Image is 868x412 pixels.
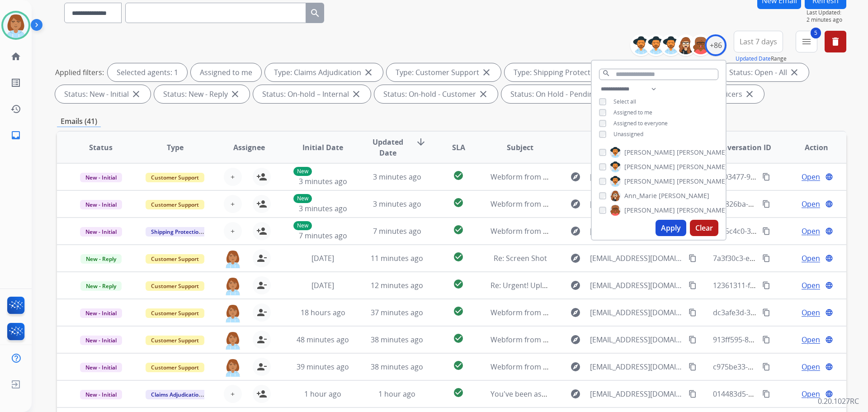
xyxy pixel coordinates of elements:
[818,396,859,407] p: 0.20.1027RC
[825,281,833,289] mat-icon: language
[590,307,683,318] span: [EMAIL_ADDRESS][DOMAIN_NAME]
[368,137,409,158] span: Updated Date
[374,85,498,103] div: Status: On-hold - Customer
[491,172,695,182] span: Webform from [EMAIL_ADDRESS][DOMAIN_NAME] on [DATE]
[590,388,683,399] span: [EMAIL_ADDRESS][DOMAIN_NAME]
[310,8,321,19] mat-icon: search
[373,199,421,209] span: 3 minutes ago
[231,388,235,399] span: +
[825,390,833,398] mat-icon: language
[256,253,267,264] mat-icon: person_remove
[10,130,21,141] mat-icon: inbox
[256,226,267,237] mat-icon: person_add
[224,358,242,377] img: agent-avatar
[191,63,261,81] div: Assigned to me
[802,280,820,291] span: Open
[233,142,265,153] span: Assignee
[299,204,347,213] span: 3 minutes ago
[762,390,770,398] mat-icon: content_copy
[351,89,362,99] mat-icon: close
[256,334,267,345] mat-icon: person_remove
[293,221,312,230] p: New
[802,171,820,182] span: Open
[154,85,250,103] div: Status: New - Reply
[363,67,374,78] mat-icon: close
[80,173,122,182] span: New - Initial
[713,335,845,345] span: 913ff595-8c84-4700-be7a-42bf4107afcc
[762,173,770,181] mat-icon: content_copy
[501,85,639,103] div: Status: On Hold - Pending Parts
[293,194,312,203] p: New
[825,173,833,181] mat-icon: language
[80,200,122,209] span: New - Initial
[659,191,709,200] span: [PERSON_NAME]
[146,173,204,182] span: Customer Support
[590,226,683,237] span: [EMAIL_ADDRESS][DOMAIN_NAME]
[590,253,683,264] span: [EMAIL_ADDRESS][DOMAIN_NAME]
[378,389,415,399] span: 1 hour ago
[772,132,846,163] th: Action
[297,335,349,345] span: 48 minutes ago
[491,308,695,317] span: Webform from [EMAIL_ADDRESS][DOMAIN_NAME] on [DATE]
[387,63,501,81] div: Type: Customer Support
[570,280,581,291] mat-icon: explore
[802,307,820,318] span: Open
[10,104,21,114] mat-icon: history
[146,390,208,399] span: Claims Adjudication
[677,177,727,186] span: [PERSON_NAME]
[304,389,341,399] span: 1 hour ago
[802,253,820,264] span: Open
[736,55,787,62] span: Range
[146,254,204,264] span: Customer Support
[720,63,809,81] div: Status: Open - All
[57,116,101,127] p: Emails (41)
[80,390,122,399] span: New - Initial
[453,197,464,208] mat-icon: check_circle
[602,69,610,77] mat-icon: search
[224,303,242,322] img: agent-avatar
[55,67,104,78] p: Applied filters:
[10,51,21,62] mat-icon: home
[481,67,492,78] mat-icon: close
[825,227,833,235] mat-icon: language
[131,89,142,99] mat-icon: close
[507,142,533,153] span: Subject
[590,334,683,345] span: [EMAIL_ADDRESS][DOMAIN_NAME]
[311,280,334,290] span: [DATE]
[590,361,683,372] span: [EMAIL_ADDRESS][DOMAIN_NAME]
[736,55,771,62] button: Updated Date
[491,199,695,209] span: Webform from [EMAIL_ADDRESS][DOMAIN_NAME] on [DATE]
[624,206,675,215] span: [PERSON_NAME]
[293,167,312,176] p: New
[146,200,204,209] span: Customer Support
[762,363,770,371] mat-icon: content_copy
[624,191,657,200] span: Ann_Marie
[256,280,267,291] mat-icon: person_remove
[811,28,821,38] span: 5
[373,172,421,182] span: 3 minutes ago
[453,170,464,181] mat-icon: check_circle
[80,227,122,237] span: New - Initial
[89,142,113,153] span: Status
[371,280,423,290] span: 12 minutes ago
[713,280,850,290] span: 12361311-f4b9-431e-8ecd-8153c69097a3
[3,13,28,38] img: avatar
[371,253,423,263] span: 11 minutes ago
[570,334,581,345] mat-icon: explore
[762,227,770,235] mat-icon: content_copy
[297,362,349,372] span: 39 minutes ago
[713,389,848,399] span: 014483d5-85ea-4fd9-a6b7-41ffbf0006ed
[146,336,204,345] span: Customer Support
[491,335,695,345] span: Webform from [EMAIL_ADDRESS][DOMAIN_NAME] on [DATE]
[256,171,267,182] mat-icon: person_add
[311,253,334,263] span: [DATE]
[677,162,727,171] span: [PERSON_NAME]
[830,36,841,47] mat-icon: delete
[55,85,151,103] div: Status: New - Initial
[570,253,581,264] mat-icon: explore
[613,119,668,127] span: Assigned to everyone
[299,231,347,241] span: 7 minutes ago
[491,226,695,236] span: Webform from [EMAIL_ADDRESS][DOMAIN_NAME] on [DATE]
[108,63,187,81] div: Selected agents: 1
[570,307,581,318] mat-icon: explore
